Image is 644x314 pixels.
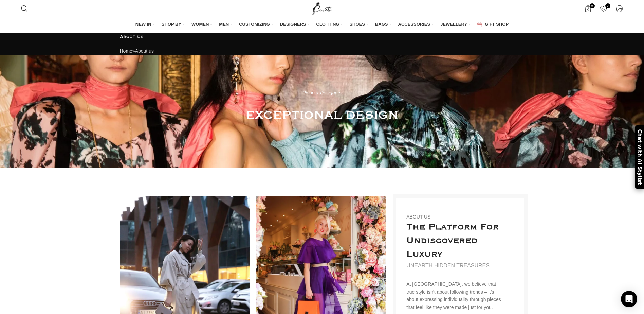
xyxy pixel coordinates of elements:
[239,21,270,28] span: CUSTOMIZING
[120,33,525,40] h1: About us
[375,21,388,28] span: BAGS
[135,48,154,54] span: About us
[406,280,504,311] p: At [GEOGRAPHIC_DATA], we believe that true style isn’t about following trends – it’s about expres...
[246,107,399,124] h4: EXCEPTIONAL DESIGN
[135,21,151,28] span: NEW IN
[406,261,490,270] div: UNEARTH HIDDEN TREASURES
[597,2,611,15] a: 0
[375,18,391,32] a: BAGS
[406,221,504,261] h4: The Platform For Undiscovered Luxury
[406,213,430,221] div: ABOUT US
[477,22,482,27] img: GiftBag
[219,18,232,32] a: MEN
[191,18,212,32] a: WOMEN
[349,21,365,28] span: SHOES
[162,18,185,32] a: SHOP BY
[398,21,430,28] span: ACCESSORIES
[162,21,181,28] span: SHOP BY
[18,18,626,32] div: Main navigation
[485,21,509,28] span: GIFT SHOP
[477,18,509,32] a: GIFT SHOP
[135,18,155,32] a: NEW IN
[120,48,132,54] a: Home
[590,3,595,8] span: 0
[302,90,342,95] em: Pioneer Designers
[191,21,209,28] span: WOMEN
[219,21,229,28] span: MEN
[316,21,339,28] span: CLOTHING
[621,291,637,307] div: Open Intercom Messenger
[349,18,368,32] a: SHOES
[581,2,595,15] a: 0
[280,18,310,32] a: DESIGNERS
[311,5,333,11] a: Site logo
[597,2,611,15] div: My Wishlist
[120,47,525,55] div: »
[398,18,434,32] a: ACCESSORIES
[280,21,306,28] span: DESIGNERS
[440,18,471,32] a: JEWELLERY
[239,18,273,32] a: CUSTOMIZING
[18,2,31,15] a: Search
[440,21,467,28] span: JEWELLERY
[605,3,610,8] span: 0
[316,18,343,32] a: CLOTHING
